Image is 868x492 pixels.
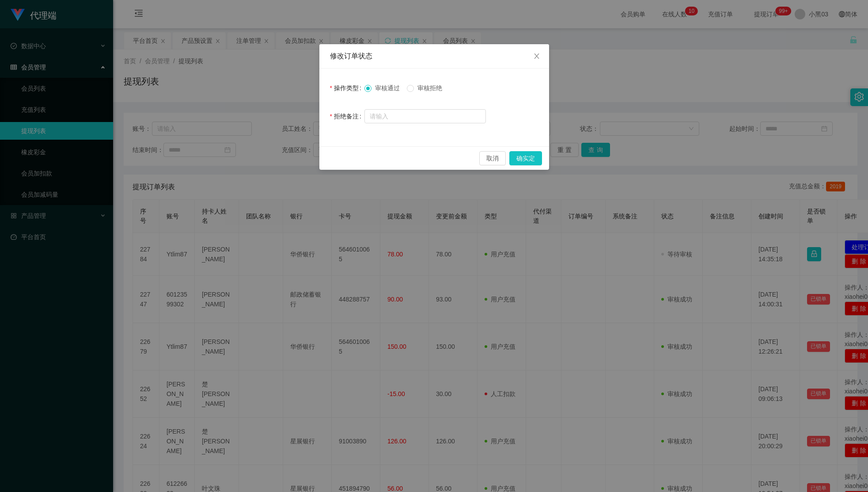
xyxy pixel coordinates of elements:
[364,109,486,123] input: 请输入
[375,84,400,92] font: 审核通过
[533,53,540,60] i: 图标： 关闭
[479,151,506,165] button: 取消
[330,52,372,60] font: 修改订单状态
[330,84,365,92] label: 操作类型：
[509,151,542,165] button: 确实定
[417,84,442,92] font: 审核拒绝
[524,44,549,69] button: 关闭
[334,113,359,120] font: 拒绝备注
[334,84,359,92] font: 操作类型
[330,113,365,120] label: 拒绝备注：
